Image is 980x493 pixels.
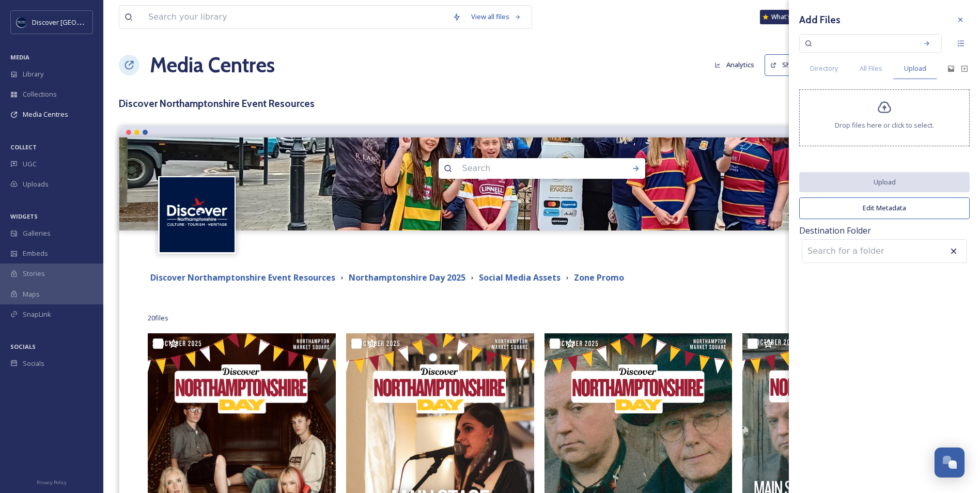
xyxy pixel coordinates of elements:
[760,10,812,24] a: What's New
[17,17,27,27] img: Untitled%20design%20%282%29.png
[23,69,43,79] span: Library
[23,289,40,299] span: Maps
[802,240,916,263] input: Search for a folder
[23,179,49,189] span: Uploads
[466,7,526,27] a: View all files
[23,359,44,368] span: Socials
[23,110,68,119] span: Media Centres
[799,197,970,219] button: Edit Metadata
[10,212,38,220] span: WIDGETS
[860,64,882,73] span: All Files
[10,343,36,350] span: SOCIALS
[37,475,67,488] a: Privacy Policy
[835,120,934,130] span: Drop files here or click to select.
[23,228,51,238] span: Galleries
[23,89,57,99] span: Collections
[150,50,275,81] a: Media Centres
[23,159,37,169] span: UGC
[709,55,759,75] button: Analytics
[148,313,168,323] span: 20 file s
[119,96,965,111] h3: Discover Northamptonshire Event Resources
[23,249,48,258] span: Embeds
[349,272,465,283] strong: Northamptonshire Day 2025
[10,53,29,61] span: MEDIA
[119,137,964,230] img: shared image.jpg
[457,157,599,180] input: Search
[37,479,67,486] span: Privacy Policy
[23,310,51,319] span: SnapLink
[799,12,841,27] h3: Add Files
[574,272,624,283] strong: Zone Promo
[32,17,126,27] span: Discover [GEOGRAPHIC_DATA]
[799,172,970,192] button: Upload
[799,224,970,237] span: Destination Folder
[160,177,235,252] img: Untitled%20design%20%282%29.png
[935,448,965,477] button: Open Chat
[150,272,335,283] strong: Discover Northamptonshire Event Resources
[904,64,926,73] span: Upload
[765,54,806,75] button: Share
[810,64,838,73] span: Directory
[10,143,37,151] span: COLLECT
[479,272,561,283] strong: Social Media Assets
[709,55,765,75] a: Analytics
[23,269,45,279] span: Stories
[143,6,447,28] input: Search your library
